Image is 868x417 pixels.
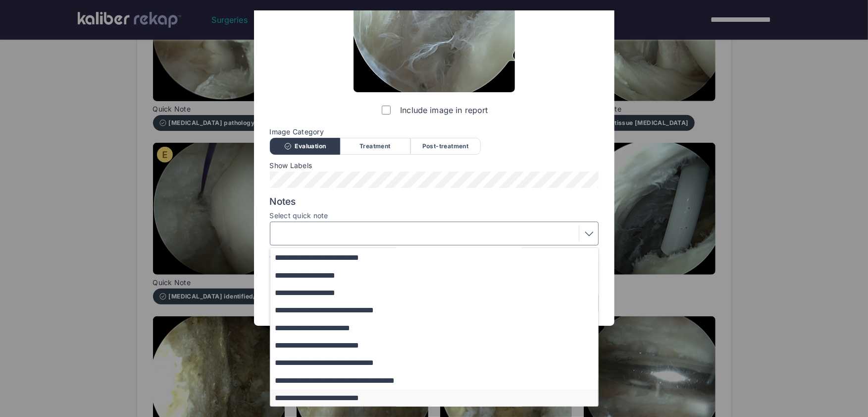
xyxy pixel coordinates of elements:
label: Include image in report [380,100,488,120]
div: Treatment [340,138,410,155]
div: Post-treatment [410,138,481,155]
span: Notes [270,196,599,208]
label: Select quick note [270,212,599,220]
span: Show Labels [270,162,599,170]
input: Include image in report [382,106,391,115]
span: Image Category [270,128,599,136]
div: Evaluation [270,138,340,155]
